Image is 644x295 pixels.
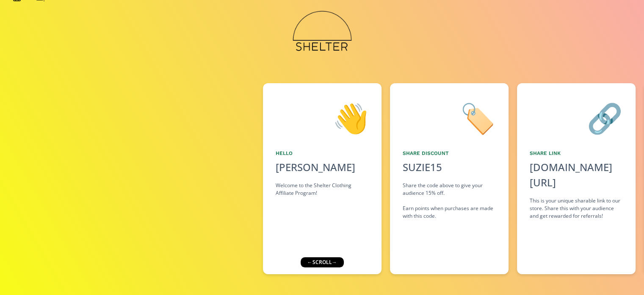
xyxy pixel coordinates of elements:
div: ← scroll → [300,257,343,267]
div: [DOMAIN_NAME][URL] [530,160,623,190]
div: Hello [276,149,369,157]
div: Welcome to the Shelter Clothing Affiliate Program! [276,182,369,197]
div: Share Link [530,149,623,157]
img: 8vjNX9rJa8Ux [290,8,354,72]
div: [PERSON_NAME] [276,160,369,175]
div: SUZIE15 [403,160,442,175]
div: Share Discount [403,149,496,157]
div: 🏷️ [403,96,496,139]
div: 🔗 [530,96,623,139]
div: This is your unique sharable link to our store. Share this with your audience and get rewarded fo... [530,197,623,220]
div: 👋 [276,96,369,139]
div: Share the code above to give your audience 15% off. Earn points when purchases are made with this... [403,182,496,220]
